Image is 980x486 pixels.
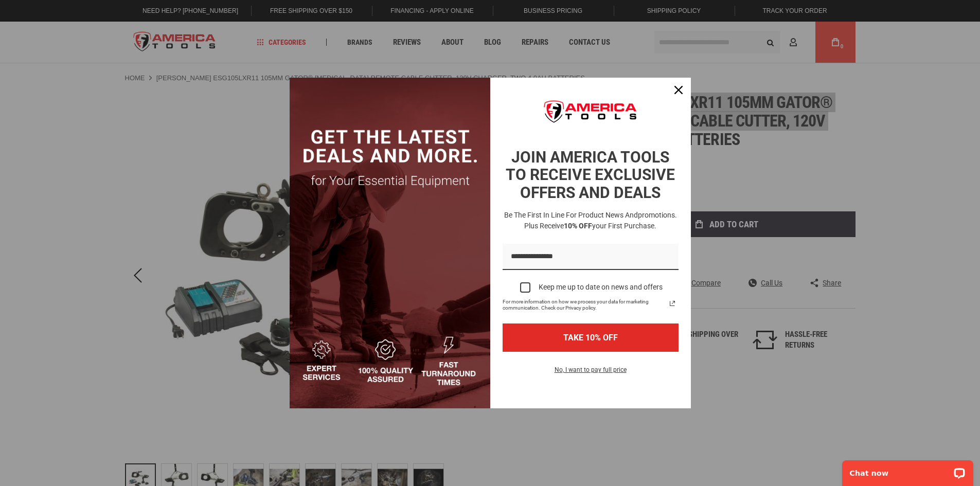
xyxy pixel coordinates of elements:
[539,283,663,292] div: Keep me up to date on news and offers
[666,297,679,310] a: Read our Privacy Policy
[506,148,675,202] strong: JOIN AMERICA TOOLS TO RECEIVE EXCLUSIVE OFFERS AND DEALS
[503,244,679,270] input: Email field
[835,454,980,486] iframe: LiveChat chat widget
[503,299,666,311] span: For more information on how we process your data for marketing communication. Check our Privacy p...
[666,297,679,310] svg: link icon
[666,78,691,102] button: Close
[546,364,635,382] button: No, I want to pay full price
[503,323,679,352] button: TAKE 10% OFF
[501,210,681,231] h3: Be the first in line for product news and
[674,86,683,94] svg: close icon
[564,222,592,230] strong: 10% OFF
